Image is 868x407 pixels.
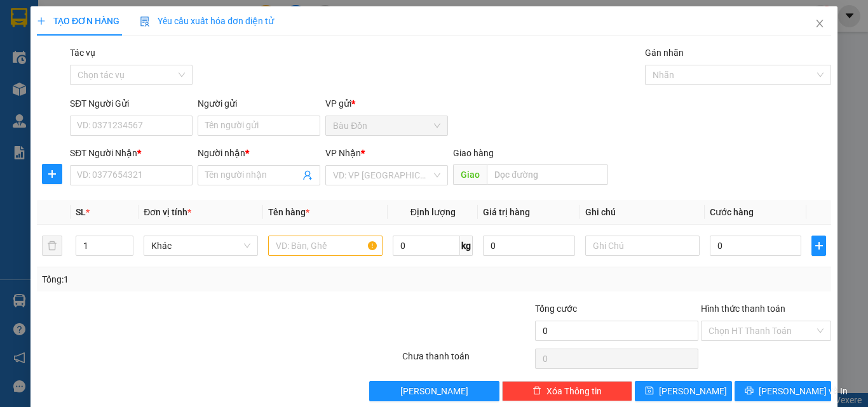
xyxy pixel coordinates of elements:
[198,97,320,110] div: Người gửi
[140,17,150,27] img: icon
[483,236,574,256] input: 0
[121,41,224,59] div: 0364721884
[198,146,320,160] div: Người nhận
[635,381,732,401] button: save[PERSON_NAME]
[645,386,654,396] span: save
[487,164,607,185] input: Dọc đường
[121,11,224,26] div: An Sương
[758,384,847,398] span: [PERSON_NAME] và In
[76,207,86,217] span: SL
[812,241,825,251] span: plus
[815,18,825,29] span: close
[121,12,152,25] span: Nhận:
[325,148,361,158] span: VP Nhận
[483,207,530,217] span: Giá trị hàng
[453,148,494,158] span: Giao hàng
[585,236,700,256] input: Ghi Chú
[42,272,336,286] div: Tổng: 1
[70,146,193,160] div: SĐT Người Nhận
[410,207,455,217] span: Định lượng
[744,386,753,396] span: printer
[11,26,112,41] div: NHUNG
[802,6,837,42] button: Close
[710,207,754,217] span: Cước hàng
[400,384,468,398] span: [PERSON_NAME]
[11,11,112,26] div: Bàu Đồn
[502,381,632,401] button: deleteXóa Thông tin
[37,16,119,26] span: TẠO ĐƠN HÀNG
[42,164,62,184] button: plus
[151,236,250,255] span: Khác
[460,236,473,256] span: kg
[43,169,62,179] span: plus
[268,236,383,256] input: VD: Bàn, Ghế
[11,90,224,105] div: Tên hàng: ĐỒ ĂN ( : 1 )
[10,67,114,82] div: 30.000
[11,41,112,59] div: 0355725849
[811,236,826,256] button: plus
[546,384,602,398] span: Xóa Thông tin
[401,349,534,371] div: Chưa thanh toán
[701,304,785,314] label: Hình thức thanh toán
[535,304,577,314] span: Tổng cước
[734,381,831,401] button: printer[PERSON_NAME] và In
[11,12,31,25] span: Gửi:
[130,88,147,106] span: SL
[333,116,440,135] span: Bàu Đồn
[325,97,448,110] div: VP gửi
[659,384,727,398] span: [PERSON_NAME]
[144,207,191,217] span: Đơn vị tính
[10,68,29,81] span: CR :
[121,26,224,41] div: TRẦN PHƯƠNG
[645,48,684,58] label: Gán nhãn
[140,16,274,26] span: Yêu cầu xuất hóa đơn điện tử
[302,170,313,180] span: user-add
[453,164,487,185] span: Giao
[70,48,95,58] label: Tác vụ
[268,207,309,217] span: Tên hàng
[532,386,541,396] span: delete
[42,236,62,256] button: delete
[580,200,705,225] th: Ghi chú
[37,17,46,25] span: plus
[369,381,499,401] button: [PERSON_NAME]
[70,97,193,110] div: SĐT Người Gửi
